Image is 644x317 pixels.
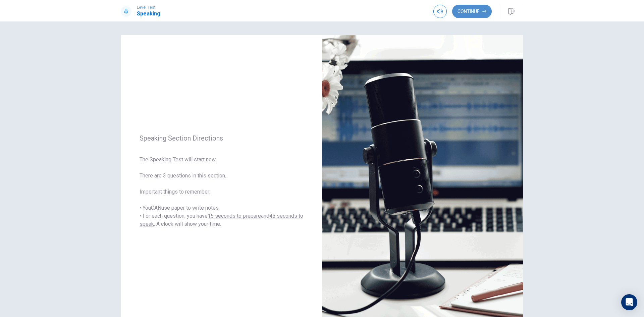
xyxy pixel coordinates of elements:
[140,156,303,228] span: The Speaking Test will start now. There are 3 questions in this section. Important things to reme...
[208,213,261,219] u: 15 seconds to prepare
[452,5,492,18] button: Continue
[137,10,160,18] h1: Speaking
[151,205,161,211] u: CAN
[140,134,303,142] span: Speaking Section Directions
[621,294,637,310] div: Open Intercom Messenger
[137,5,160,10] span: Level Test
